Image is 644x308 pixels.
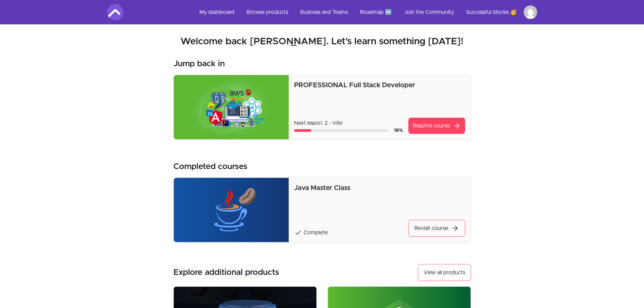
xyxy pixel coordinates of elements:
[355,4,397,20] a: Roadmap 🆕
[451,224,459,232] span: arrow_forward
[408,118,465,134] a: Resume coursearrow_forward
[418,264,471,281] button: View all products
[194,4,537,20] nav: Main
[399,4,459,20] a: Join the Community
[394,128,403,133] span: 18 %
[295,4,353,20] a: Business and Teams
[294,119,403,127] p: Next lesson: 2 - Vite
[294,183,465,193] p: Java Master Class
[174,75,289,139] img: Product image for PROFESSIONAL Full Stack Developer
[173,58,225,69] h3: Jump back in
[461,4,522,20] a: Successful Stories 🥳
[294,129,388,132] div: Course progress
[294,229,302,237] span: check
[107,35,537,48] h2: Welcome back [PERSON_NAME]. Let's learn something [DATE]!
[294,80,465,90] p: PROFESSIONAL Full Stack Developer
[304,230,328,235] span: Complete
[173,267,279,278] h3: Explore additional products
[408,220,465,237] a: Revisit coursearrow_forward
[174,178,289,242] img: Product image for Java Master Class
[524,5,537,19] img: Profile image for Ismail Jacoby
[107,4,123,20] img: Amigoscode logo
[453,122,461,130] span: arrow_forward
[241,4,293,20] a: Browse products
[194,4,240,20] a: My dashboard
[173,161,247,172] h3: Completed courses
